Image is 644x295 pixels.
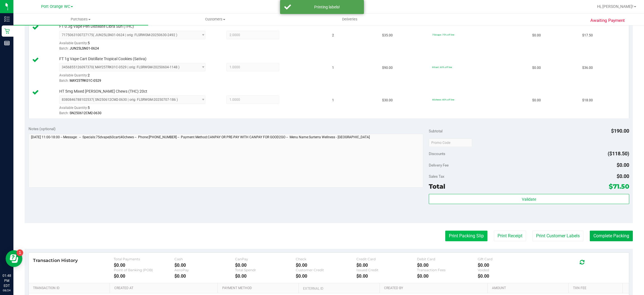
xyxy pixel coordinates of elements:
[70,79,101,83] span: MAY25TRK01C-0529
[609,182,629,190] span: $71.50
[59,46,69,50] span: Batch:
[3,273,11,288] p: 01:48 PM EDT
[299,283,380,293] th: External ID
[174,268,235,272] div: AeroPay
[114,286,216,291] a: Created At
[617,173,629,179] span: $0.00
[590,17,625,24] span: Awaiting Payment
[148,17,283,22] span: Customers
[382,33,393,38] span: $35.00
[70,111,101,115] span: SN250612CM2-0630
[478,263,538,268] div: $0.00
[174,263,235,268] div: $0.00
[88,73,90,77] span: 2
[59,104,213,115] div: Available Quantity:
[4,28,10,34] inline-svg: Retail
[478,273,538,279] div: $0.00
[429,182,445,190] span: Total
[582,65,593,71] span: $36.00
[114,273,174,279] div: $0.00
[445,231,487,241] button: Print Packing Slip
[59,56,146,62] span: FT 1g Vape Cart Distillate Tropical Cookies (Sativa)
[59,79,69,83] span: Batch:
[356,257,417,261] div: Credit Card
[296,273,356,279] div: $0.00
[3,288,11,292] p: 08/24
[384,286,486,291] a: Created By
[608,151,629,156] span: ($118.50)
[13,13,148,25] a: Purchases
[41,4,70,9] span: Port Orange WC
[114,263,174,268] div: $0.00
[611,128,629,134] span: $190.00
[6,250,22,267] iframe: Resource center
[382,98,393,103] span: $30.00
[88,106,90,110] span: 5
[4,16,10,22] inline-svg: Inventory
[429,129,442,133] span: Subtotal
[522,197,536,202] span: Validate
[590,231,633,241] button: Complete Packing
[59,24,134,29] span: FT 0.3g Vape Pen Distillate Libra Sun (THC)
[296,268,356,272] div: Customer Credit
[29,127,56,131] span: Notes (optional)
[4,40,10,46] inline-svg: Reports
[33,286,108,291] a: Transaction ID
[296,263,356,268] div: $0.00
[294,4,360,10] div: Printing labels!
[432,33,454,36] span: 75dvape: 75% off line
[332,65,334,71] span: 1
[148,13,283,25] a: Customers
[114,268,174,272] div: Point of Banking (POB)
[356,273,417,279] div: $0.00
[573,286,621,291] a: Txn Fee
[617,162,629,168] span: $0.00
[283,13,417,25] a: Deliveries
[356,268,417,272] div: Issued Credit
[59,39,213,50] div: Available Quantity:
[429,139,472,147] input: Promo Code
[532,98,541,103] span: $0.00
[532,65,541,71] span: $0.00
[174,273,235,279] div: $0.00
[417,257,478,261] div: Debit Card
[432,66,452,69] span: 60cart: 60% off line
[222,286,297,291] a: Payment Method
[417,263,478,268] div: $0.00
[432,98,454,101] span: 40chews: 40% off line
[582,98,593,103] span: $18.00
[114,257,174,261] div: Total Payments
[582,33,593,38] span: $17.50
[429,174,444,179] span: Sales Tax
[13,17,148,22] span: Purchases
[492,286,566,291] a: Amount
[88,41,90,45] span: 5
[429,194,629,204] button: Validate
[417,273,478,279] div: $0.00
[59,71,213,82] div: Available Quantity:
[70,46,99,50] span: JUN25LSN01-0624
[174,257,235,261] div: Cash
[235,273,296,279] div: $0.00
[494,231,526,241] button: Print Receipt
[332,33,334,38] span: 2
[235,268,296,272] div: Total Spendr
[356,263,417,268] div: $0.00
[478,268,538,272] div: Voided
[235,257,296,261] div: CanPay
[597,4,633,9] span: Hi, [PERSON_NAME]!
[429,163,449,167] span: Delivery Fee
[235,263,296,268] div: $0.00
[532,33,541,38] span: $0.00
[296,257,356,261] div: Check
[417,268,478,272] div: Transaction Fees
[335,17,365,22] span: Deliveries
[16,249,23,256] iframe: Resource center unread badge
[429,149,445,159] span: Discounts
[478,257,538,261] div: Gift Card
[532,231,583,241] button: Print Customer Labels
[332,98,334,103] span: 1
[59,111,69,115] span: Batch:
[382,65,393,71] span: $90.00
